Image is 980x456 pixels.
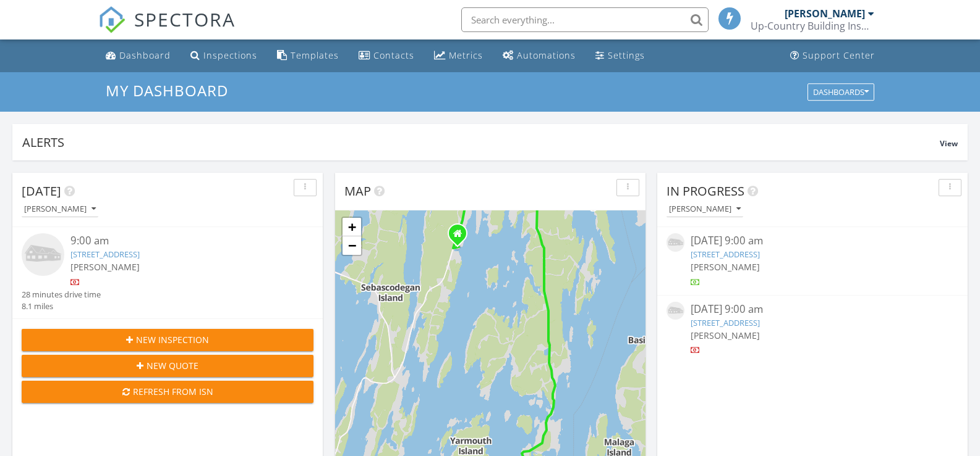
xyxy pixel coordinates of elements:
[691,261,760,273] span: [PERSON_NAME]
[24,205,96,213] div: [PERSON_NAME]
[147,359,198,372] span: New Quote
[461,7,709,32] input: Search everything...
[608,49,645,61] div: Settings
[70,233,289,249] div: 9:00 am
[667,302,684,320] img: house-placeholder-square-ca63347ab8c70e15b013bc22427d3df0f7f082c62ce06d78aee8ec4e70df452f.jpg
[101,44,176,67] a: Dashboard
[667,233,958,288] a: [DATE] 9:00 am [STREET_ADDRESS] [PERSON_NAME]
[517,49,576,61] div: Automations
[291,49,339,61] div: Templates
[32,385,304,398] div: Refresh from ISN
[106,80,228,101] span: My Dashboard
[344,183,371,199] span: Map
[119,49,171,61] div: Dashboard
[449,49,483,61] div: Metrics
[373,49,414,61] div: Contacts
[134,6,236,32] span: SPECTORA
[669,205,741,213] div: [PERSON_NAME]
[22,183,61,199] span: [DATE]
[185,44,262,67] a: Inspections
[785,44,880,67] a: Support Center
[22,355,313,377] button: New Quote
[667,183,744,199] span: In Progress
[343,236,361,255] a: Zoom out
[667,302,958,357] a: [DATE] 9:00 am [STREET_ADDRESS] [PERSON_NAME]
[343,218,361,236] a: Zoom in
[785,7,865,20] div: [PERSON_NAME]
[691,249,760,260] a: [STREET_ADDRESS]
[22,233,64,276] img: house-placeholder-square-ca63347ab8c70e15b013bc22427d3df0f7f082c62ce06d78aee8ec4e70df452f.jpg
[691,302,934,317] div: [DATE] 9:00 am
[22,301,101,312] div: 8.1 miles
[807,83,874,101] button: Dashboards
[22,233,313,312] a: 9:00 am [STREET_ADDRESS] [PERSON_NAME] 28 minutes drive time 8.1 miles
[667,233,684,251] img: house-placeholder-square-ca63347ab8c70e15b013bc22427d3df0f7f082c62ce06d78aee8ec4e70df452f.jpg
[590,44,650,67] a: Settings
[429,44,488,67] a: Metrics
[667,201,743,218] button: [PERSON_NAME]
[691,233,934,249] div: [DATE] 9:00 am
[22,201,98,218] button: [PERSON_NAME]
[803,49,875,61] div: Support Center
[498,44,581,67] a: Automations (Basic)
[70,249,140,260] a: [STREET_ADDRESS]
[751,20,874,32] div: Up-Country Building Inspectors, Inc.
[70,261,140,273] span: [PERSON_NAME]
[691,330,760,341] span: [PERSON_NAME]
[22,381,313,403] button: Refresh from ISN
[22,329,313,351] button: New Inspection
[272,44,344,67] a: Templates
[22,134,940,151] div: Alerts
[691,317,760,328] a: [STREET_ADDRESS]
[458,233,465,241] div: 61 Dyers Cove Road, Harpswell ME 04079
[940,138,958,149] span: View
[136,333,209,346] span: New Inspection
[22,289,101,301] div: 28 minutes drive time
[203,49,257,61] div: Inspections
[98,6,126,33] img: The Best Home Inspection Software - Spectora
[354,44,419,67] a: Contacts
[98,17,236,43] a: SPECTORA
[813,88,869,96] div: Dashboards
